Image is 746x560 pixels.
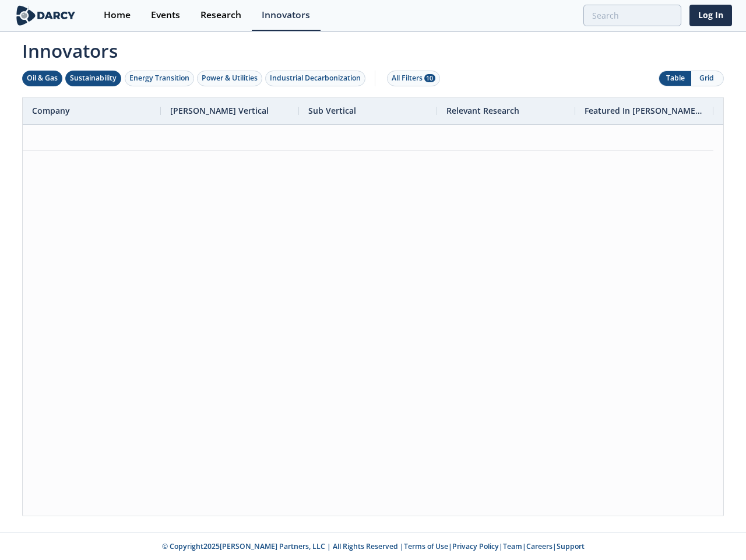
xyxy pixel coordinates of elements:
[265,71,365,86] button: Industrial Decarbonization
[32,105,70,116] span: Company
[452,541,499,551] a: Privacy Policy
[170,105,269,116] span: [PERSON_NAME] Vertical
[70,73,117,83] div: Sustainability
[104,10,131,20] div: Home
[129,73,189,83] div: Energy Transition
[65,71,121,86] button: Sustainability
[503,541,522,551] a: Team
[392,73,435,83] div: All Filters
[585,105,704,116] span: Featured In [PERSON_NAME] Live
[526,541,553,551] a: Careers
[125,71,194,86] button: Energy Transition
[200,10,241,20] div: Research
[387,71,440,86] button: All Filters 10
[404,541,448,551] a: Terms of Use
[689,5,732,26] a: Log In
[262,10,310,20] div: Innovators
[659,71,691,86] button: Table
[197,71,262,86] button: Power & Utilities
[14,5,78,26] img: logo-wide.svg
[557,541,585,551] a: Support
[691,71,723,86] button: Grid
[22,71,62,86] button: Oil & Gas
[151,10,180,20] div: Events
[424,74,435,82] span: 10
[16,541,730,552] p: © Copyright 2025 [PERSON_NAME] Partners, LLC | All Rights Reserved | | | | |
[27,73,58,83] div: Oil & Gas
[446,105,519,116] span: Relevant Research
[14,33,732,64] span: Innovators
[583,5,681,26] input: Advanced Search
[202,73,258,83] div: Power & Utilities
[270,73,361,83] div: Industrial Decarbonization
[308,105,356,116] span: Sub Vertical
